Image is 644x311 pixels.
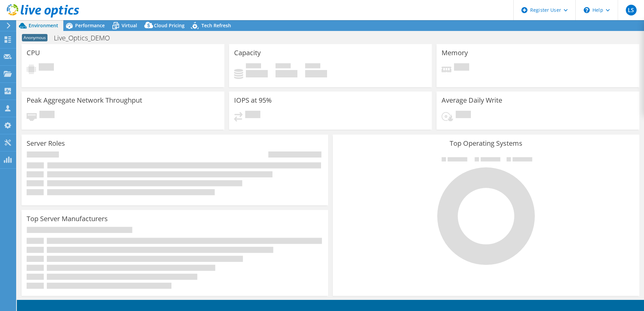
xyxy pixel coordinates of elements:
span: Used [246,63,261,70]
span: LS [626,5,637,15]
h4: 0 GiB [246,70,268,77]
svg: \n [584,7,590,13]
h4: 0 GiB [305,70,327,77]
span: Pending [39,111,55,120]
h3: Peak Aggregate Network Throughput [27,97,142,104]
span: Performance [75,22,105,29]
span: Anonymous [22,34,47,41]
span: Environment [29,22,58,29]
span: Pending [454,63,469,72]
span: Tech Refresh [201,22,231,29]
h3: Server Roles [27,140,65,147]
h3: Top Server Manufacturers [27,215,108,222]
span: Pending [456,111,471,120]
h3: Top Operating Systems [338,140,634,147]
h4: 0 GiB [276,70,297,77]
span: Virtual [122,22,137,29]
span: Pending [39,63,54,72]
h3: Average Daily Write [442,97,502,104]
h3: Memory [442,49,468,57]
h3: CPU [27,49,40,57]
h3: IOPS at 95% [234,97,272,104]
span: Free [276,63,291,70]
span: Pending [245,111,260,120]
span: Cloud Pricing [154,22,185,29]
span: Total [305,63,320,70]
h1: Live_Optics_DEMO [51,34,120,42]
h3: Capacity [234,49,261,57]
